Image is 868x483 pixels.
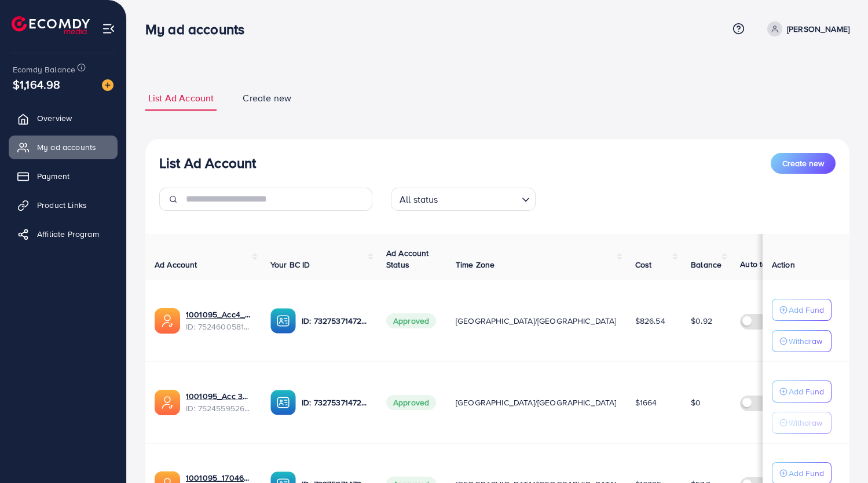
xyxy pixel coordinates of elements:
[397,191,441,208] span: All status
[155,259,197,270] span: Ad Account
[9,222,118,246] a: Affiliate Program
[302,314,368,328] p: ID: 7327537147282571265
[787,22,849,36] p: [PERSON_NAME]
[771,153,836,174] button: Create new
[772,380,832,402] button: Add Fund
[691,315,712,327] span: $0.92
[13,76,60,93] span: $1,164.98
[789,303,824,317] p: Add Fund
[789,466,824,480] p: Add Fund
[772,299,832,321] button: Add Fund
[772,412,832,434] button: Withdraw
[386,313,436,328] span: Approved
[456,397,617,408] span: [GEOGRAPHIC_DATA]/[GEOGRAPHIC_DATA]
[635,397,657,408] span: $1664
[186,309,252,320] a: 1001095_Acc4_1751957612300
[186,390,252,414] div: <span class='underline'>1001095_Acc 3_1751948238983</span></br>7524559526306070535
[37,141,96,153] span: My ad accounts
[102,22,115,35] img: menu
[9,136,118,159] a: My ad accounts
[186,402,252,414] span: ID: 7524559526306070535
[270,390,296,415] img: ic-ba-acc.ded83a64.svg
[37,199,87,211] span: Product Links
[270,308,296,334] img: ic-ba-acc.ded83a64.svg
[186,321,252,332] span: ID: 7524600581361696769
[456,315,617,327] span: [GEOGRAPHIC_DATA]/[GEOGRAPHIC_DATA]
[9,164,118,188] a: Payment
[635,259,652,270] span: Cost
[386,247,429,270] span: Ad Account Status
[635,315,665,327] span: $826.54
[37,112,72,124] span: Overview
[159,155,256,171] h3: List Ad Account
[186,309,252,332] div: <span class='underline'>1001095_Acc4_1751957612300</span></br>7524600581361696769
[37,170,69,182] span: Payment
[386,395,436,410] span: Approved
[789,385,824,398] p: Add Fund
[691,397,701,408] span: $0
[102,79,113,91] img: image
[456,259,495,270] span: Time Zone
[772,259,795,270] span: Action
[740,257,783,271] p: Auto top-up
[772,330,832,352] button: Withdraw
[12,16,90,34] img: logo
[9,193,118,217] a: Product Links
[145,21,254,38] h3: My ad accounts
[148,92,214,105] span: List Ad Account
[243,92,291,105] span: Create new
[155,308,180,334] img: ic-ads-acc.e4c84228.svg
[763,21,849,36] a: [PERSON_NAME]
[302,396,368,409] p: ID: 7327537147282571265
[391,188,536,211] div: Search for option
[37,228,99,240] span: Affiliate Program
[9,107,118,130] a: Overview
[819,431,859,474] iframe: Chat
[789,334,822,348] p: Withdraw
[691,259,721,270] span: Balance
[789,416,822,430] p: Withdraw
[270,259,310,270] span: Your BC ID
[155,390,180,415] img: ic-ads-acc.e4c84228.svg
[442,189,517,208] input: Search for option
[186,390,252,402] a: 1001095_Acc 3_1751948238983
[782,158,824,169] span: Create new
[13,64,75,75] span: Ecomdy Balance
